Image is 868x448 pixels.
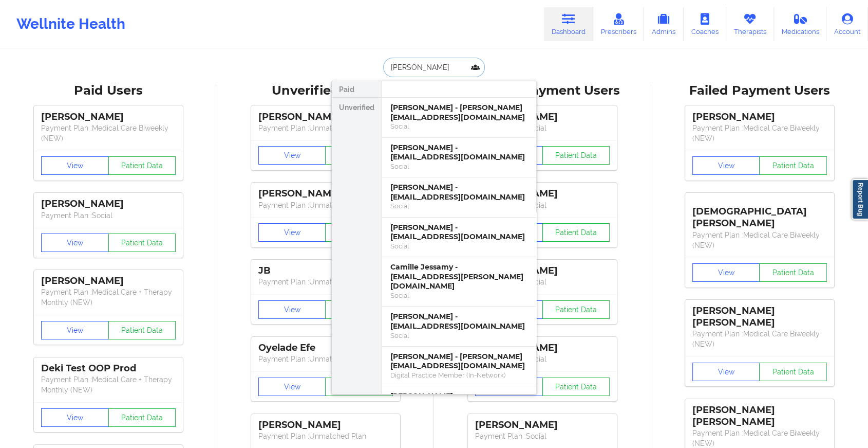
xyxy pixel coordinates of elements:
[258,342,393,354] div: Oyelade Efe
[475,111,610,123] div: [PERSON_NAME]
[390,352,528,371] div: [PERSON_NAME] - [PERSON_NAME][EMAIL_ADDRESS][DOMAIN_NAME]
[390,202,528,210] div: Social
[7,83,210,99] div: Paid Users
[41,363,176,374] div: Deki Test OOP Prod
[475,277,610,287] p: Payment Plan : Social
[692,198,827,229] div: [DEMOGRAPHIC_DATA][PERSON_NAME]
[441,83,644,99] div: Skipped Payment Users
[41,111,176,123] div: [PERSON_NAME]
[692,363,760,381] button: View
[542,300,610,319] button: Patient Data
[684,7,726,41] a: Coaches
[41,198,176,210] div: [PERSON_NAME]
[258,277,393,287] p: Payment Plan : Unmatched Plan
[692,404,827,428] div: [PERSON_NAME] [PERSON_NAME]
[390,291,528,300] div: Social
[692,305,827,329] div: [PERSON_NAME] [PERSON_NAME]
[258,431,393,441] p: Payment Plan : Unmatched Plan
[759,263,827,282] button: Patient Data
[258,265,393,277] div: JB
[542,223,610,242] button: Patient Data
[475,354,610,364] p: Payment Plan : Social
[258,223,326,242] button: View
[258,111,393,123] div: [PERSON_NAME]
[390,371,528,380] div: Digital Practice Member (In-Network)
[692,123,827,144] p: Payment Plan : Medical Care Biweekly (NEW)
[544,7,593,41] a: Dashboard
[41,408,109,427] button: View
[390,331,528,340] div: Social
[258,419,393,431] div: [PERSON_NAME]
[542,378,610,396] button: Patient Data
[325,146,393,165] button: Patient Data
[692,329,827,349] p: Payment Plan : Medical Care Biweekly (NEW)
[108,234,176,252] button: Patient Data
[390,103,528,122] div: [PERSON_NAME] - [PERSON_NAME][EMAIL_ADDRESS][DOMAIN_NAME]
[325,223,393,242] button: Patient Data
[475,265,610,277] div: [PERSON_NAME]
[258,123,393,133] p: Payment Plan : Unmatched Plan
[475,123,610,133] p: Payment Plan : Social
[475,188,610,200] div: [PERSON_NAME]
[390,242,528,250] div: Social
[41,234,109,252] button: View
[258,188,393,200] div: [PERSON_NAME]
[332,81,382,98] div: Paid
[390,391,528,410] div: [PERSON_NAME] - [EMAIL_ADDRESS][DOMAIN_NAME]
[692,230,827,250] p: Payment Plan : Medical Care Biweekly (NEW)
[41,156,109,175] button: View
[258,146,326,165] button: View
[692,111,827,123] div: [PERSON_NAME]
[475,419,610,431] div: [PERSON_NAME]
[41,374,176,395] p: Payment Plan : Medical Care + Therapy Monthly (NEW)
[390,162,528,171] div: Social
[644,7,684,41] a: Admins
[475,200,610,210] p: Payment Plan : Social
[41,123,176,144] p: Payment Plan : Medical Care Biweekly (NEW)
[774,7,827,41] a: Medications
[826,7,868,41] a: Account
[692,263,760,282] button: View
[852,179,868,220] a: Report Bug
[108,408,176,427] button: Patient Data
[258,378,326,396] button: View
[41,321,109,339] button: View
[325,300,393,319] button: Patient Data
[224,83,427,99] div: Unverified Users
[390,122,528,131] div: Social
[759,156,827,175] button: Patient Data
[593,7,644,41] a: Prescribers
[390,262,528,291] div: Camille Jessamy - [EMAIL_ADDRESS][PERSON_NAME][DOMAIN_NAME]
[692,156,760,175] button: View
[258,354,393,364] p: Payment Plan : Unmatched Plan
[390,183,528,202] div: [PERSON_NAME] - [EMAIL_ADDRESS][DOMAIN_NAME]
[475,342,610,354] div: [PERSON_NAME]
[390,143,528,162] div: [PERSON_NAME] - [EMAIL_ADDRESS][DOMAIN_NAME]
[759,363,827,381] button: Patient Data
[390,312,528,331] div: [PERSON_NAME] - [EMAIL_ADDRESS][DOMAIN_NAME]
[258,200,393,210] p: Payment Plan : Unmatched Plan
[41,210,176,221] p: Payment Plan : Social
[658,83,861,99] div: Failed Payment Users
[475,431,610,441] p: Payment Plan : Social
[542,146,610,165] button: Patient Data
[258,300,326,319] button: View
[390,223,528,242] div: [PERSON_NAME] - [EMAIL_ADDRESS][DOMAIN_NAME]
[41,287,176,308] p: Payment Plan : Medical Care + Therapy Monthly (NEW)
[108,321,176,339] button: Patient Data
[325,378,393,396] button: Patient Data
[726,7,774,41] a: Therapists
[41,275,176,287] div: [PERSON_NAME]
[108,156,176,175] button: Patient Data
